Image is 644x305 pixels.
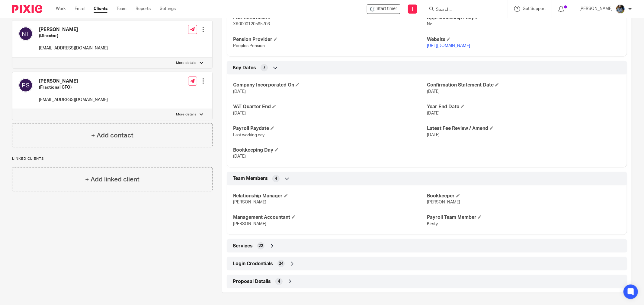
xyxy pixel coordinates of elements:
[160,6,176,12] a: Settings
[233,90,246,94] span: [DATE]
[258,243,263,249] span: 22
[616,4,625,14] img: Jaskaran%20Singh.jpeg
[427,82,621,88] h4: Confirmation Statement Date
[94,6,107,12] a: Clients
[39,97,108,103] p: [EMAIL_ADDRESS][DOMAIN_NAME]
[427,111,440,115] span: [DATE]
[427,193,621,199] h4: Bookkeeper
[523,7,546,11] span: Get Support
[233,214,427,221] h4: Management Accountant
[233,147,427,153] h4: Bookkeeping Day
[233,222,266,226] span: [PERSON_NAME]
[427,90,440,94] span: [DATE]
[233,65,256,71] span: Key Dates
[427,104,621,110] h4: Year End Date
[39,27,108,33] h4: [PERSON_NAME]
[117,6,127,12] a: Team
[176,61,197,65] p: More details
[233,104,427,110] h4: VAT Quarter End
[233,154,246,159] span: [DATE]
[367,4,400,14] div: Bitfount Ltd
[376,6,397,12] span: Start timer
[427,133,440,137] span: [DATE]
[263,65,265,71] span: 7
[233,111,246,115] span: [DATE]
[18,27,33,41] img: svg%3E
[12,5,42,13] img: Pixie
[233,125,427,132] h4: Payroll Paydate
[39,84,108,90] h5: (Fractional CFO)
[427,222,438,226] span: Kirsty
[427,36,621,43] h4: Website
[233,44,265,48] span: Peoples Pension
[176,112,197,117] p: More details
[85,175,139,184] h4: + Add linked client
[427,200,460,204] span: [PERSON_NAME]
[12,156,213,161] p: Linked clients
[39,78,108,84] h4: [PERSON_NAME]
[233,193,427,199] h4: Relationship Manager
[427,22,432,26] span: No
[233,22,270,26] span: XK0000120595703
[18,78,33,93] img: svg%3E
[278,278,280,285] span: 4
[233,200,266,204] span: [PERSON_NAME]
[233,133,264,137] span: Last working day
[427,214,621,221] h4: Payroll Team Member
[435,7,490,13] input: Search
[275,176,277,182] span: 4
[233,243,253,249] span: Services
[39,45,108,51] p: [EMAIL_ADDRESS][DOMAIN_NAME]
[579,6,613,12] p: [PERSON_NAME]
[39,33,108,39] h5: (Director)
[75,6,85,12] a: Email
[427,44,470,48] a: [URL][DOMAIN_NAME]
[233,36,427,43] h4: Pension Provider
[233,82,427,88] h4: Company Incorporated On
[56,6,66,12] a: Work
[233,261,273,267] span: Login Credentials
[427,125,621,132] h4: Latest Fee Review / Amend
[91,131,133,140] h4: + Add contact
[233,175,268,182] span: Team Members
[279,261,284,267] span: 24
[136,6,151,12] a: Reports
[233,278,271,285] span: Proposal Details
